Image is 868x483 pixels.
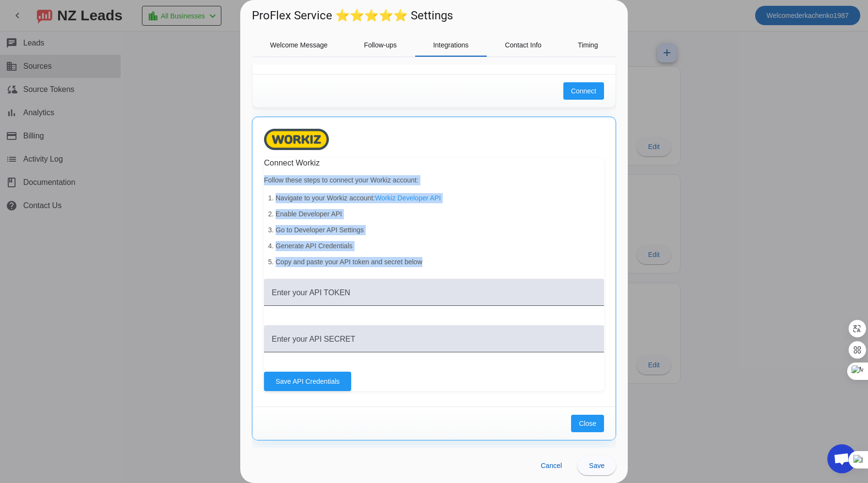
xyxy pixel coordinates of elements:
[270,42,328,48] span: Welcome Message
[578,42,598,48] span: Timing
[827,444,856,473] div: Open chat
[276,257,604,267] li: Copy and paste your API token and secret below
[571,86,596,96] span: Connect
[579,419,596,428] span: Close
[264,372,351,391] button: Save API Credentials
[276,241,604,251] li: Generate API Credentials
[364,42,397,48] span: Follow-ups
[276,193,604,203] li: Navigate to your Workiz account:
[264,158,604,167] h3: Connect Workiz
[589,462,604,469] span: Save
[276,209,604,219] li: Enable Developer API
[541,462,562,469] span: Cancel
[272,288,350,297] mat-label: Enter your API TOKEN
[252,8,453,23] h1: ProFlex Service ⭐️⭐️⭐️⭐️⭐️ Settings
[276,225,604,235] li: Go to Developer API Settings
[375,194,441,202] a: Workiz Developer API
[533,456,570,475] button: Cancel
[433,42,468,48] span: Integrations
[276,377,340,386] span: Save API Credentials
[577,456,616,475] button: Save
[571,415,604,432] button: Close
[272,335,356,343] mat-label: Enter your API SECRET
[264,175,604,185] p: Follow these steps to connect your Workiz account:
[563,82,604,100] button: Connect
[505,42,542,48] span: Contact Info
